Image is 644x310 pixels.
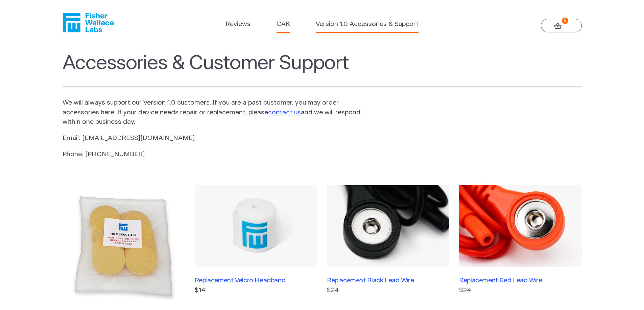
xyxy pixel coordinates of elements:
h3: Replacement Red Lead Wire [459,277,581,284]
p: We will always support our Version 1.0 customers. If you are a past customer, you may order acces... [63,98,361,127]
a: OAK [277,20,290,29]
p: Phone: [PHONE_NUMBER] [63,150,361,160]
strong: 0 [562,18,568,24]
img: Replacement Velcro Headband [195,185,317,267]
p: $14 [195,286,317,295]
h3: Replacement Black Lead Wire [327,277,449,284]
h1: Accessories & Customer Support [63,52,582,87]
h3: Replacement Velcro Headband [195,277,317,284]
img: Replacement Black Lead Wire [327,185,449,267]
p: $24 [459,286,581,295]
img: Replacement Red Lead Wire [459,185,581,267]
p: $24 [327,286,449,295]
img: Extra Fisher Wallace Sponges (48 pack) [63,185,185,307]
p: Email: [EMAIL_ADDRESS][DOMAIN_NAME] [63,134,361,143]
a: Fisher Wallace [63,13,114,32]
a: Version 1.0 Accessories & Support [316,20,419,29]
a: contact us [268,109,301,116]
a: Reviews [225,20,251,29]
a: 0 [541,19,582,32]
